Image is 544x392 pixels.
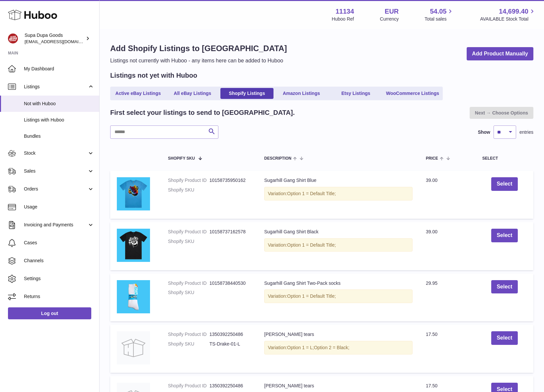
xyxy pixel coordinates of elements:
span: Invoicing and Payments [24,222,87,228]
img: 1_58523d4c-75e4-4140-878c-aa6061f19e29.webp [117,280,150,313]
div: Select [482,156,527,161]
span: Option 1 = Default Title; [287,293,336,299]
img: no-photo.jpg [117,331,150,364]
div: Currency [380,16,399,22]
dt: Shopify Product ID [168,177,209,184]
p: Listings not currently with Huboo - any items here can be added to Huboo [110,57,287,64]
span: 17.50 [426,332,437,337]
h2: Listings not yet with Huboo [110,71,197,80]
div: Variation: [264,289,413,303]
div: Supa Dupa Goods [25,32,84,45]
img: 5_bab28606-cbbf-46c9-a750-8aba3f3461f5.webp [117,177,150,210]
span: 29.95 [426,280,437,286]
strong: EUR [385,7,399,16]
span: entries [519,129,533,135]
dt: Shopify SKU [168,187,209,193]
span: Option 1 = Default Title; [287,191,336,196]
dd: 10158738440530 [209,280,251,286]
dt: Shopify SKU [168,341,209,347]
span: Price [426,156,438,161]
div: Variation: [264,238,413,252]
dt: Shopify SKU [168,289,209,296]
div: Variation: [264,187,413,200]
span: 17.50 [426,383,437,388]
dd: 10158735950162 [209,177,251,184]
a: Shopify Listings [220,88,273,99]
div: Sugarhill Gang Shirt Black [264,229,413,235]
dt: Shopify Product ID [168,280,209,286]
a: 14,699.40 AVAILABLE Stock Total [480,7,536,22]
span: 39.00 [426,229,437,234]
span: Total sales [425,16,454,22]
span: Orders [24,186,87,192]
button: Select [491,229,517,242]
dd: 1350392250486 [209,331,251,338]
span: Cases [24,240,94,246]
span: Option 1 = Default Title; [287,242,336,248]
span: Listings [24,84,87,90]
span: My Dashboard [24,66,94,72]
span: 14,699.40 [499,7,528,16]
span: Returns [24,293,94,300]
dd: 1350392250486 [209,383,251,389]
h2: First select your listings to send to [GEOGRAPHIC_DATA]. [110,108,295,117]
span: 54.05 [430,7,446,16]
a: All eBay Listings [166,88,219,99]
span: Option 2 = Black; [314,345,350,350]
span: 39.00 [426,178,437,183]
span: Channels [24,258,94,264]
span: Option 1 = L; [287,345,314,350]
a: WooCommerce Listings [384,88,441,99]
span: Not with Huboo [24,101,94,107]
span: Shopify SKU [168,156,195,161]
div: Sugarhill Gang Shirt Blue [264,177,413,184]
dt: Shopify Product ID [168,331,209,338]
img: hello@slayalldayofficial.com [8,34,18,43]
span: [EMAIL_ADDRESS][DOMAIN_NAME] [25,39,98,44]
span: Sales [24,168,87,174]
dd: TS-Drake-01-L [209,341,251,347]
h1: Add Shopify Listings to [GEOGRAPHIC_DATA] [110,43,287,54]
button: Select [491,331,517,345]
span: Listings with Huboo [24,117,94,123]
a: Add Product Manually [467,47,533,61]
span: Description [264,156,291,161]
div: [PERSON_NAME] tears [264,383,413,389]
dt: Shopify Product ID [168,383,209,389]
div: Sugarhill Gang Shirt Two-Pack socks [264,280,413,286]
a: Amazon Listings [275,88,328,99]
dt: Shopify Product ID [168,229,209,235]
span: Stock [24,150,87,156]
dt: Shopify SKU [168,238,209,245]
span: Settings [24,275,94,282]
div: Huboo Ref [332,16,354,22]
span: Usage [24,204,94,210]
button: Select [491,177,517,191]
strong: 11134 [336,7,354,16]
a: Etsy Listings [329,88,382,99]
label: Show [478,129,490,135]
div: [PERSON_NAME] tears [264,331,413,338]
a: Active eBay Listings [112,88,165,99]
div: Variation: [264,341,413,354]
a: Log out [8,307,91,319]
button: Select [491,280,517,294]
a: 54.05 Total sales [425,7,454,22]
span: Bundles [24,133,94,139]
dd: 10158737162578 [209,229,251,235]
span: AVAILABLE Stock Total [480,16,536,22]
img: 6_50ea0ff6-dade-4cc7-8aed-fa010b8d0d5f.webp [117,229,150,262]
